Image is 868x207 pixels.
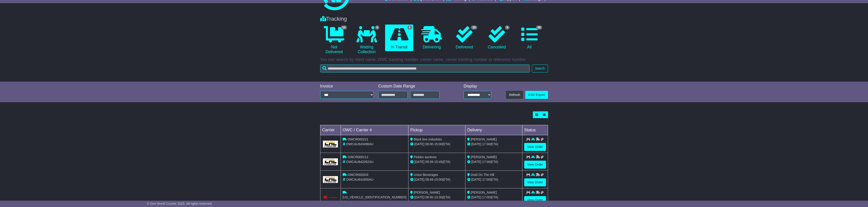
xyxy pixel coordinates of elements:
a: CSV Export [525,91,548,99]
span: [PERSON_NAME] [471,155,497,159]
span: Distil On The Hill [471,173,494,177]
div: - (ETA) [410,177,463,182]
img: GetCarrierServiceLogo [323,158,338,165]
span: © One World Courier 2025. All rights reserved. [147,202,213,205]
span: Black box industries [414,137,442,141]
span: OWCR000221 [348,137,368,141]
div: - (ETA) [410,160,463,164]
span: Pickles auctions [414,155,436,159]
img: GetCarrierServiceLogo [323,176,338,183]
span: 5 [375,25,380,30]
span: 17:00 [482,160,490,164]
button: Search [532,65,548,72]
span: 09:39 [425,160,433,164]
div: (ETA) [467,177,520,182]
a: View Order [524,178,546,186]
span: 08:00 [425,195,433,199]
div: Tracking [318,16,550,22]
span: [DATE] [471,160,481,164]
span: 49 [536,25,542,30]
span: 17:00 [482,142,490,146]
div: - (ETA) [410,195,463,200]
td: OWC / Carrier # [341,125,408,135]
span: [DATE] [414,160,424,164]
span: OWCAU641650AU [346,178,374,181]
span: 15:00 [434,142,442,146]
span: [DATE] [414,195,424,199]
span: OWCR000203 [348,173,368,177]
a: 5 Waiting Collection [353,25,381,56]
span: [DATE] [414,178,424,181]
span: OWCAU642262AU [346,160,374,164]
span: [DATE] [471,142,481,146]
span: 30 [471,25,477,30]
span: OWCAU643498AU [346,142,374,146]
span: 09:49 [425,178,433,181]
span: [DATE] [471,178,481,181]
span: Union Beverages [414,173,438,177]
a: View Order [524,161,546,169]
span: [US_VEHICLE_IDENTIFICATION_NUMBER] [343,195,406,199]
a: 9 Cancelled [483,25,511,51]
td: Carrier [320,125,341,135]
div: (ETA) [467,160,520,164]
span: [DATE] [414,142,424,146]
td: Delivery [465,125,522,135]
a: View Order [524,196,546,204]
span: 5 [407,25,412,30]
button: Refresh [506,91,523,99]
a: 5 In Transit [385,25,413,51]
td: Pickup [408,125,465,135]
span: 15:45 [434,160,442,164]
span: OWCR000212 [348,155,368,159]
a: 30 Delivered [450,25,478,51]
span: [PERSON_NAME] [471,191,497,194]
div: Invoice [320,84,374,89]
span: [PERSON_NAME] [414,191,440,194]
div: (ETA) [467,195,520,200]
img: GetCarrierServiceLogo [323,141,338,147]
span: 10 [341,25,347,30]
a: View Order [524,143,546,151]
div: Display [464,84,491,89]
span: OWCAU640906AU [346,200,374,204]
span: 15:00 [434,178,442,181]
span: [DATE] [471,195,481,199]
div: - (ETA) [410,142,463,147]
span: 17:00 [482,195,490,199]
div: (ETA) [467,142,520,147]
a: 49 All [515,25,543,51]
div: Custom Date Range [378,84,451,89]
img: Couriers_Please.png [323,195,338,200]
span: 9 [505,25,510,30]
span: [PERSON_NAME] [471,137,497,141]
span: 13:30 [434,195,442,199]
p: You can search by client name, OWC tracking number, carrier name, carrier tracking number or refe... [320,57,548,62]
td: Status [522,125,548,135]
a: 10 Not Delivered [320,25,348,56]
span: 09:00 [425,142,433,146]
a: Delivering [418,25,446,51]
span: 17:00 [482,178,490,181]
